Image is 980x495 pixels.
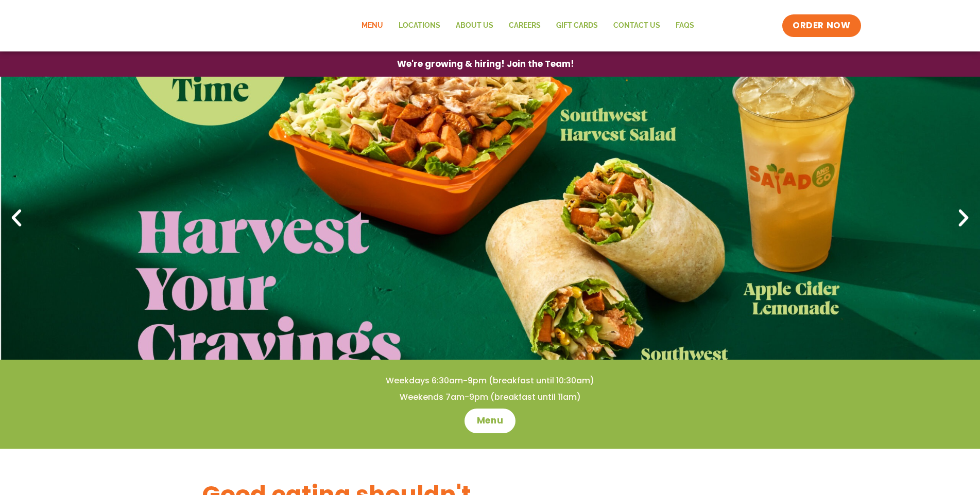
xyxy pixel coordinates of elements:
a: FAQs [668,14,702,38]
a: GIFT CARDS [548,14,606,38]
span: Menu [477,415,503,427]
a: Careers [501,14,548,38]
a: ORDER NOW [782,14,861,37]
a: Menu [354,14,391,38]
a: We're growing & hiring! Join the Team! [382,52,590,76]
h4: Weekdays 6:30am-9pm (breakfast until 10:30am) [21,375,959,386]
a: Contact Us [606,14,668,38]
nav: Menu [354,14,702,38]
a: Locations [391,14,448,38]
span: We're growing & hiring! Join the Team! [397,60,574,68]
span: ORDER NOW [793,20,850,32]
a: Menu [465,409,515,433]
a: About Us [448,14,501,38]
h4: Weekends 7am-9pm (breakfast until 11am) [21,392,959,403]
img: new-SAG-logo-768×292 [119,5,274,46]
